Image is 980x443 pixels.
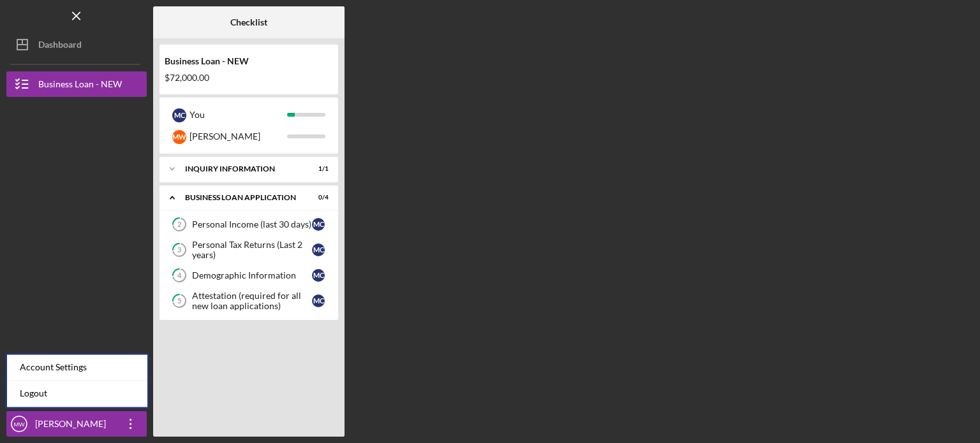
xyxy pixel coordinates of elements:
[312,218,325,231] div: M C
[312,294,325,307] div: M C
[192,270,312,280] div: Demographic Information
[185,194,297,201] div: BUSINESS LOAN APPLICATION
[312,269,325,282] div: M C
[32,411,115,440] div: [PERSON_NAME]
[172,130,186,144] div: M W
[306,194,329,201] div: 0 / 4
[177,221,181,229] tspan: 2
[166,237,332,263] a: 3Personal Tax Returns (Last 2 years)MC
[166,263,332,288] a: 4Demographic InformationMC
[306,165,329,173] div: 1 / 1
[6,411,147,437] button: MW[PERSON_NAME]
[6,32,147,57] button: Dashboard
[192,291,312,311] div: Attestation (required for all new loan applications)
[166,288,332,314] a: 5Attestation (required for all new loan applications)MC
[172,108,186,122] div: M C
[13,421,25,428] text: MW
[192,219,312,229] div: Personal Income (last 30 days)
[192,240,312,260] div: Personal Tax Returns (Last 2 years)
[189,104,287,126] div: You
[7,354,147,381] div: Account Settings
[312,243,325,256] div: M C
[6,71,147,97] button: Business Loan - NEW
[165,56,333,66] div: Business Loan - NEW
[7,381,147,407] a: Logout
[185,165,297,173] div: INQUIRY INFORMATION
[165,73,333,83] div: $72,000.00
[177,246,181,254] tspan: 3
[230,17,267,27] b: Checklist
[38,71,122,100] div: Business Loan - NEW
[189,126,287,147] div: [PERSON_NAME]
[38,32,82,61] div: Dashboard
[177,297,181,305] tspan: 5
[177,272,182,280] tspan: 4
[166,212,332,237] a: 2Personal Income (last 30 days)MC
